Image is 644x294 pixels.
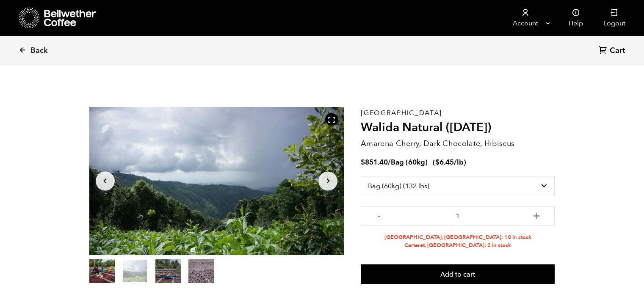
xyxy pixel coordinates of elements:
[531,211,542,219] button: +
[361,121,555,135] h2: Walida Natural ([DATE])
[388,157,391,167] span: /
[391,157,428,167] span: Bag (60kg)
[361,234,555,242] li: [GEOGRAPHIC_DATA], [GEOGRAPHIC_DATA]: 10 in stock
[610,46,625,56] span: Cart
[361,242,555,250] li: Carteret, [GEOGRAPHIC_DATA]: 2 in stock
[361,157,388,167] bdi: 851.40
[435,157,439,167] span: $
[435,157,454,167] bdi: 6.45
[433,157,466,167] span: ( )
[373,211,384,219] button: -
[599,45,627,57] a: Cart
[361,264,555,284] button: Add to cart
[454,157,464,167] span: /lb
[361,138,555,149] p: Amarena Cherry, Dark Chocolate, Hibiscus
[361,157,365,167] span: $
[30,46,48,56] span: Back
